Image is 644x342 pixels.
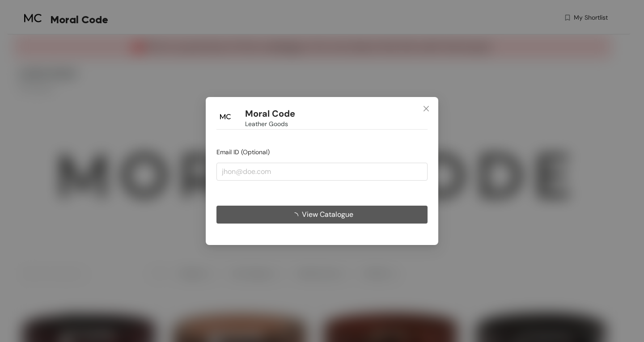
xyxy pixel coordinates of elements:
[291,212,302,220] span: loading
[216,206,428,224] button: View Catalogue
[423,105,430,112] span: close
[414,97,438,121] button: Close
[216,148,270,156] span: Email ID (Optional)
[245,108,295,119] h1: Moral Code
[216,108,234,126] img: Buyer Portal
[216,163,428,181] input: jhon@doe.com
[302,209,353,220] span: View Catalogue
[245,119,288,129] span: Leather Goods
